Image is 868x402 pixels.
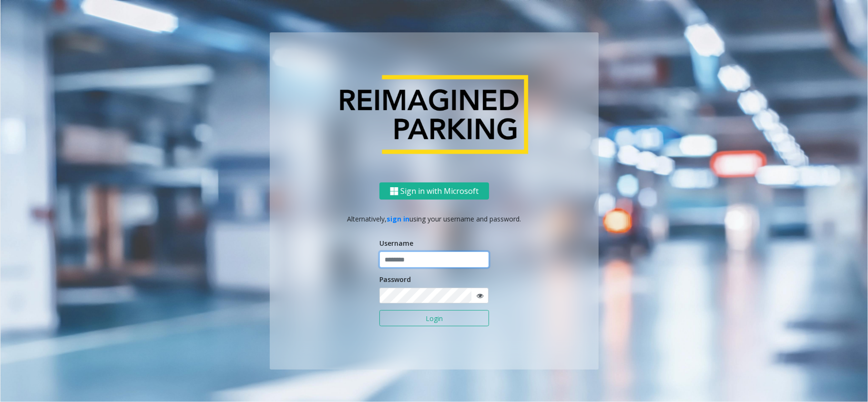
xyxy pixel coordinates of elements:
label: Password [379,274,411,284]
button: Login [379,310,489,326]
label: Username [379,238,413,248]
a: sign in [387,214,410,223]
button: Sign in with Microsoft [379,182,489,200]
p: Alternatively, using your username and password. [279,214,589,224]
